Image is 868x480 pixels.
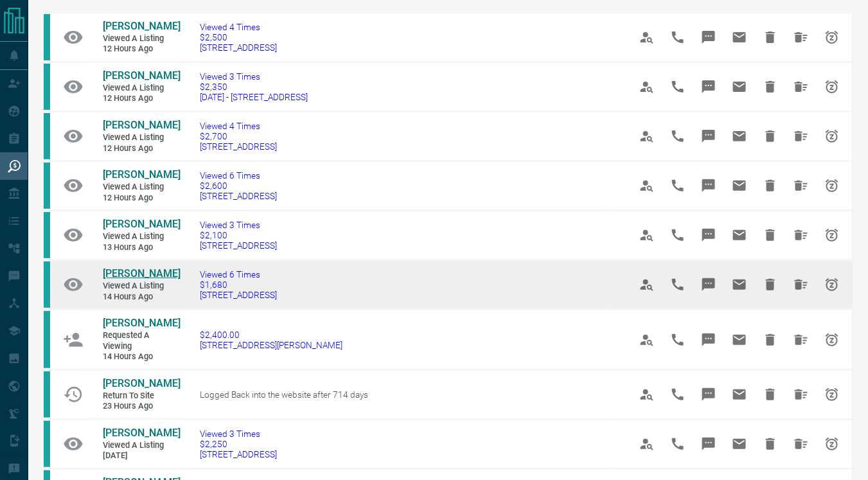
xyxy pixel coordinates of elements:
[200,141,277,152] span: [STREET_ADDRESS]
[103,242,180,253] span: 13 hours ago
[724,121,755,152] span: Email
[103,450,180,461] span: [DATE]
[755,429,786,459] span: Hide
[786,269,817,300] span: Hide All from Suleiman Salum
[103,440,180,451] span: Viewed a Listing
[632,22,662,53] span: View Profile
[662,71,693,102] span: Call
[662,429,693,459] span: Call
[103,292,180,303] span: 14 hours ago
[200,82,308,92] span: $2,350
[200,280,277,290] span: $1,680
[103,93,180,104] span: 12 hours ago
[103,391,180,402] span: Return to Site
[44,14,50,60] div: condos.ca
[103,69,181,82] span: [PERSON_NAME]
[103,69,180,83] a: [PERSON_NAME]
[632,269,662,300] span: View Profile
[724,71,755,102] span: Email
[103,330,180,351] span: Requested a Viewing
[103,317,180,330] a: [PERSON_NAME]
[200,330,342,350] a: $2,400.00[STREET_ADDRESS][PERSON_NAME]
[103,281,180,292] span: Viewed a Listing
[200,131,277,141] span: $2,700
[200,240,277,251] span: [STREET_ADDRESS]
[724,429,755,459] span: Email
[724,324,755,355] span: Email
[200,439,277,449] span: $2,250
[200,71,308,102] a: Viewed 3 Times$2,350[DATE] - [STREET_ADDRESS]
[755,220,786,251] span: Hide
[786,170,817,201] span: Hide All from Katia Shmanay
[44,421,50,467] div: condos.ca
[103,401,180,412] span: 23 hours ago
[200,290,277,300] span: [STREET_ADDRESS]
[103,218,181,230] span: [PERSON_NAME]
[44,64,50,110] div: condos.ca
[44,371,50,418] div: condos.ca
[755,170,786,201] span: Hide
[817,429,847,459] span: Snooze
[44,163,50,209] div: condos.ca
[724,220,755,251] span: Email
[632,429,662,459] span: View Profile
[200,429,277,459] a: Viewed 3 Times$2,250[STREET_ADDRESS]
[755,71,786,102] span: Hide
[755,22,786,53] span: Hide
[693,170,724,201] span: Message
[103,182,180,193] span: Viewed a Listing
[786,429,817,459] span: Hide All from Katia Shmanay
[817,121,847,152] span: Snooze
[724,22,755,53] span: Email
[200,32,277,42] span: $2,500
[693,429,724,459] span: Message
[44,212,50,258] div: condos.ca
[200,22,277,32] span: Viewed 4 Times
[103,132,180,143] span: Viewed a Listing
[786,220,817,251] span: Hide All from Sepideh Karimi
[103,119,180,132] a: [PERSON_NAME]
[817,220,847,251] span: Snooze
[755,379,786,410] span: Hide
[103,427,180,440] a: [PERSON_NAME]
[200,71,308,82] span: Viewed 3 Times
[200,181,277,191] span: $2,600
[632,379,662,410] span: View Profile
[817,170,847,201] span: Snooze
[693,22,724,53] span: Message
[693,379,724,410] span: Message
[817,324,847,355] span: Snooze
[103,377,181,389] span: [PERSON_NAME]
[786,22,817,53] span: Hide All from Matin Ak
[200,22,277,53] a: Viewed 4 Times$2,500[STREET_ADDRESS]
[693,71,724,102] span: Message
[103,44,180,55] span: 12 hours ago
[662,324,693,355] span: Call
[724,379,755,410] span: Email
[724,170,755,201] span: Email
[632,121,662,152] span: View Profile
[200,269,277,280] span: Viewed 6 Times
[103,168,181,181] span: [PERSON_NAME]
[103,377,180,391] a: [PERSON_NAME]
[103,218,180,231] a: [PERSON_NAME]
[200,121,277,152] a: Viewed 4 Times$2,700[STREET_ADDRESS]
[786,71,817,102] span: Hide All from Katia Shmanay
[632,170,662,201] span: View Profile
[632,324,662,355] span: View Profile
[103,317,181,329] span: [PERSON_NAME]
[817,269,847,300] span: Snooze
[103,20,180,33] a: [PERSON_NAME]
[200,42,277,53] span: [STREET_ADDRESS]
[200,449,277,459] span: [STREET_ADDRESS]
[817,22,847,53] span: Snooze
[200,170,277,201] a: Viewed 6 Times$2,600[STREET_ADDRESS]
[103,168,180,182] a: [PERSON_NAME]
[662,379,693,410] span: Call
[44,311,50,368] div: condos.ca
[103,267,181,280] span: [PERSON_NAME]
[755,269,786,300] span: Hide
[662,269,693,300] span: Call
[103,143,180,154] span: 12 hours ago
[44,262,50,308] div: condos.ca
